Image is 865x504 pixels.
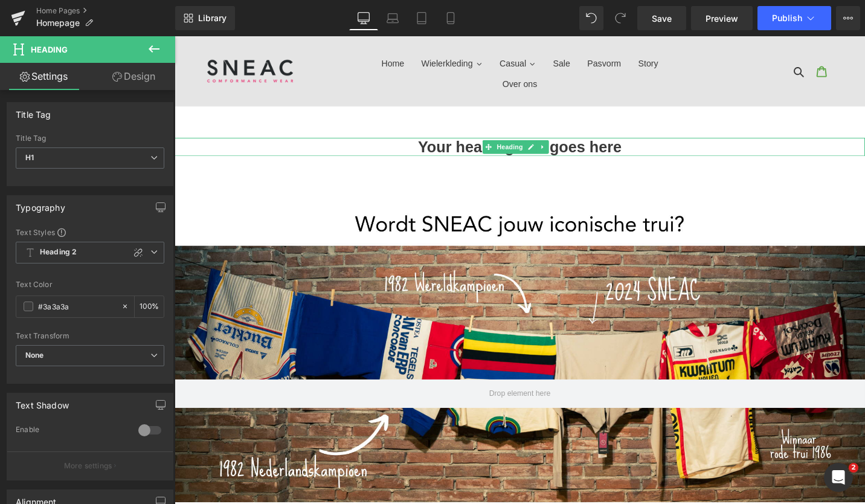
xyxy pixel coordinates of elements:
span: Casual [344,22,373,35]
a: Tablet [407,6,436,30]
button: More [836,6,860,30]
span: Heading [31,45,68,54]
span: Heading [338,110,371,124]
button: More settings [7,451,173,480]
div: Enable [16,425,126,438]
div: % [135,296,164,317]
a: Sale [391,15,428,37]
span: Homepage [36,18,80,28]
span: Wielerkleding [262,22,316,35]
button: Publish [757,6,831,30]
a: Story [481,15,521,37]
span: Preview [706,12,738,25]
iframe: Intercom live chat [824,463,853,492]
a: Mobile [436,6,465,30]
span: Story [490,22,512,35]
span: Over ons [347,44,384,57]
div: Text Transform [16,332,164,340]
span: Library [198,13,227,24]
a: Pasvorm [428,15,481,37]
a: New Library [175,6,235,30]
div: Text Color [16,280,164,289]
span: Sale [400,22,419,35]
a: Expand / Collapse [384,110,396,124]
span: Publish [772,13,802,23]
div: Text Shadow [16,393,69,410]
span: Home [219,22,243,35]
span: Save [652,12,672,25]
a: Laptop [378,6,407,30]
span: Pasvorm [437,22,472,35]
a: Home Pages [36,6,175,16]
img: SNEAC comformance wear [33,20,127,54]
button: Redo [608,6,632,30]
div: Title Tag [16,103,51,120]
input: Color [38,300,115,313]
div: Text Styles [16,227,164,237]
a: Over ons [338,37,393,59]
b: Heading 2 [40,247,77,257]
div: Title Tag [16,134,164,143]
div: Typography [16,196,65,213]
a: Wielerkleding [252,15,335,37]
a: Home [210,15,252,37]
button: Undo [579,6,603,30]
a: Casual [335,15,392,37]
b: H1 [25,153,34,162]
a: Design [90,63,178,90]
span: 2 [849,463,858,473]
b: None [25,351,44,360]
a: Preview [691,6,753,30]
a: Desktop [349,6,378,30]
p: More settings [64,460,112,471]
